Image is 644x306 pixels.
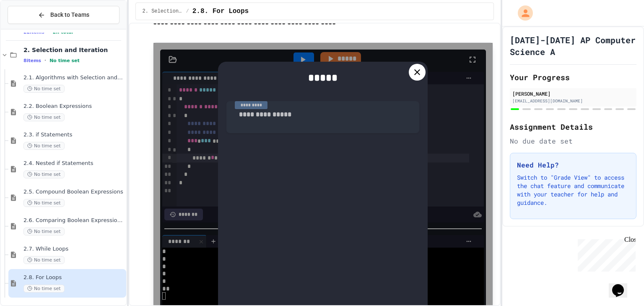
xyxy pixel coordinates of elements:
[23,285,65,293] span: No time set
[44,57,46,64] span: •
[609,272,636,298] iframe: chat widget
[510,71,636,83] h2: Your Progress
[23,46,125,54] span: 2. Selection and Iteration
[510,34,636,58] h1: [DATE]-[DATE] AP Computer Science A
[8,6,119,24] button: Back to Teams
[50,10,89,19] span: Back to Teams
[23,74,125,81] span: 2.1. Algorithms with Selection and Repetition
[574,236,636,272] iframe: chat widget
[517,173,629,207] p: Switch to "Grade View" to access the chat feature and communicate with your teacher for help and ...
[23,131,125,139] span: 2.3. if Statements
[23,256,65,264] span: No time set
[23,217,125,224] span: 2.6. Comparing Boolean Expressions ([PERSON_NAME] Laws)
[23,199,65,207] span: No time set
[23,142,65,150] span: No time set
[23,170,65,178] span: No time set
[23,246,125,253] span: 2.7. While Loops
[3,3,58,53] div: Chat with us now!Close
[23,228,65,235] span: No time set
[192,6,249,16] span: 2.8. For Loops
[517,160,629,170] h3: Need Help?
[510,121,636,133] h2: Assignment Details
[23,113,65,121] span: No time set
[23,188,125,196] span: 2.5. Compound Boolean Expressions
[49,58,80,63] span: No time set
[512,90,634,97] div: [PERSON_NAME]
[512,98,634,104] div: [EMAIL_ADDRESS][DOMAIN_NAME]
[23,103,125,110] span: 2.2. Boolean Expressions
[510,136,636,146] div: No due date set
[143,8,183,15] span: 2. Selection and Iteration
[23,160,125,167] span: 2.4. Nested if Statements
[23,58,41,63] span: 8 items
[186,8,189,15] span: /
[23,85,65,93] span: No time set
[23,274,125,281] span: 2.8. For Loops
[509,3,535,23] div: My Account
